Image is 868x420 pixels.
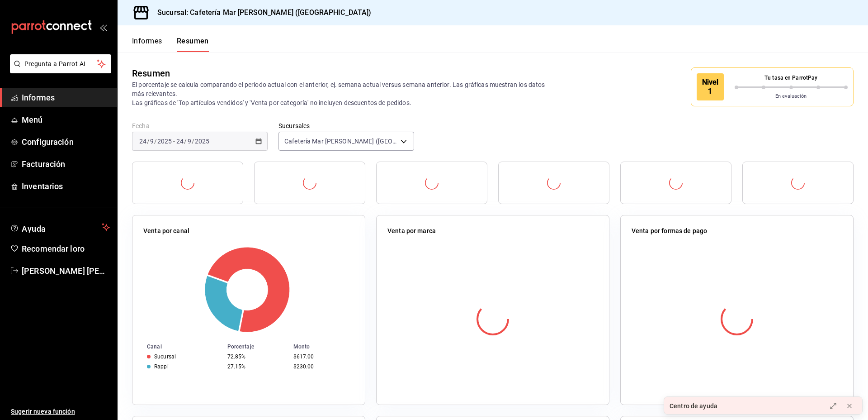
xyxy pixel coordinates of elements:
[22,244,85,253] font: Recomendar loro
[177,37,209,45] font: Resumen
[176,138,184,145] input: --
[22,93,55,102] font: Informes
[132,37,162,45] font: Informes
[697,73,724,100] div: Nivel 1
[192,138,194,145] span: /
[147,138,150,145] span: /
[11,408,75,415] font: Sugerir nueva función
[293,363,350,370] div: $230.00
[157,138,172,145] input: ----
[184,138,187,145] span: /
[132,122,150,129] font: Fecha
[154,138,157,145] span: /
[194,138,210,145] input: ----
[132,68,170,79] font: Resumen
[22,159,65,169] font: Facturación
[735,74,848,82] p: Tu tasa en ParrotPay
[154,363,169,370] div: Rappi
[24,60,86,67] font: Pregunta a Parrot AI
[143,227,189,234] font: Venta por canal
[157,8,372,17] font: Sucursal: Cafetería Mar [PERSON_NAME] ([GEOGRAPHIC_DATA])
[132,99,411,106] font: Las gráficas de 'Top artículos vendidos' y 'Venta por categoría' no incluyen descuentos de pedidos.
[154,353,176,360] div: Sucursal
[187,138,192,145] input: --
[670,402,717,410] font: Centro de ayuda
[284,138,442,145] font: Cafetería Mar [PERSON_NAME] ([GEOGRAPHIC_DATA])
[22,137,74,147] font: Configuración
[173,138,175,145] span: -
[290,342,365,352] th: Monto
[150,138,154,145] input: --
[132,342,224,352] th: Canal
[132,36,209,52] div: pestañas de navegación
[10,54,111,73] button: Pregunta a Parrot AI
[132,81,545,97] font: El porcentaje se calcula comparando el período actual con el anterior, ej. semana actual versus s...
[22,224,46,234] font: Ayuda
[227,363,286,370] div: 27.15%
[22,115,43,124] font: Menú
[632,227,707,234] font: Venta por formas de pago
[293,353,350,360] div: $617.00
[387,227,436,234] font: Venta por marca
[99,24,107,31] button: abrir_cajón_menú
[6,66,111,75] a: Pregunta a Parrot AI
[22,266,215,276] font: [PERSON_NAME] [PERSON_NAME] [PERSON_NAME]
[22,181,63,191] font: Inventarios
[735,93,848,100] p: En evaluación
[224,342,290,352] th: Porcentaje
[227,353,286,360] div: 72.85%
[139,138,147,145] input: --
[278,122,310,129] font: Sucursales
